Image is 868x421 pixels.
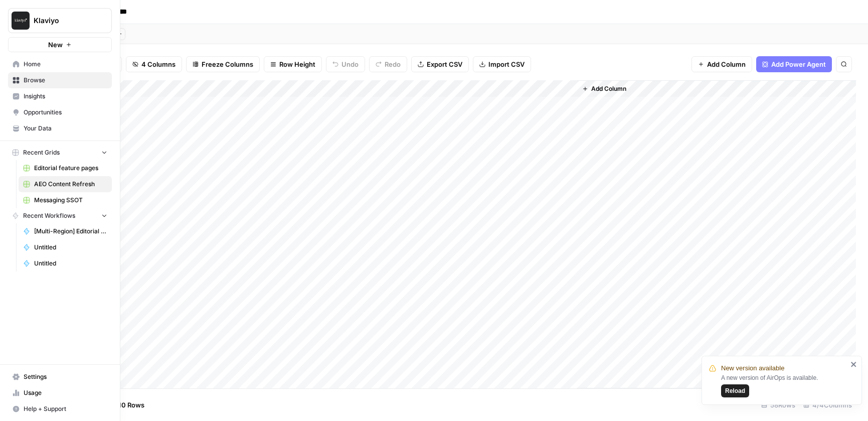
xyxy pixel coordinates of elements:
[721,373,847,397] div: A new version of AirOps is available.
[24,92,107,101] span: Insights
[24,60,107,69] span: Home
[34,164,107,173] span: Editorial feature pages
[385,59,401,69] span: Redo
[34,259,107,268] span: Untitled
[8,120,112,136] a: Your Data
[186,56,260,72] button: Freeze Columns
[850,360,857,368] button: close
[19,160,112,176] a: Editorial feature pages
[8,88,112,104] a: Insights
[24,108,107,117] span: Opportunities
[34,227,107,236] span: [Multi-Region] Editorial feature page
[34,243,107,252] span: Untitled
[725,386,745,395] span: Reload
[707,59,746,69] span: Add Column
[473,56,531,72] button: Import CSV
[34,196,107,205] span: Messaging SSOT
[8,104,112,120] a: Opportunities
[279,59,315,69] span: Row Height
[24,76,107,85] span: Browse
[23,148,60,157] span: Recent Grids
[799,397,856,413] div: 4/4 Columns
[8,369,112,385] a: Settings
[24,372,107,381] span: Settings
[757,397,799,413] div: 58 Rows
[19,176,112,192] a: AEO Content Refresh
[8,401,112,417] button: Help + Support
[8,8,112,33] button: Workspace: Klaviyo
[721,384,749,397] button: Reload
[19,223,112,239] a: [Multi-Region] Editorial feature page
[48,40,63,50] span: New
[488,59,525,69] span: Import CSV
[427,59,462,69] span: Export CSV
[19,239,112,255] a: Untitled
[8,145,112,160] button: Recent Grids
[369,56,407,72] button: Redo
[126,56,182,72] button: 4 Columns
[19,192,112,208] a: Messaging SSOT
[691,56,752,72] button: Add Column
[8,56,112,72] a: Home
[24,388,107,397] span: Usage
[24,124,107,133] span: Your Data
[12,12,30,30] img: Klaviyo Logo
[264,56,322,72] button: Row Height
[8,72,112,88] a: Browse
[411,56,469,72] button: Export CSV
[591,84,626,93] span: Add Column
[756,56,832,72] button: Add Power Agent
[771,59,826,69] span: Add Power Agent
[8,385,112,401] a: Usage
[578,82,630,95] button: Add Column
[34,180,107,189] span: AEO Content Refresh
[19,255,112,271] a: Untitled
[326,56,365,72] button: Undo
[141,59,176,69] span: 4 Columns
[8,208,112,223] button: Recent Workflows
[23,211,75,220] span: Recent Workflows
[202,59,253,69] span: Freeze Columns
[104,400,144,410] span: Add 10 Rows
[721,363,784,373] span: New version available
[341,59,359,69] span: Undo
[8,37,112,52] button: New
[24,404,107,413] span: Help + Support
[34,16,94,26] span: Klaviyo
